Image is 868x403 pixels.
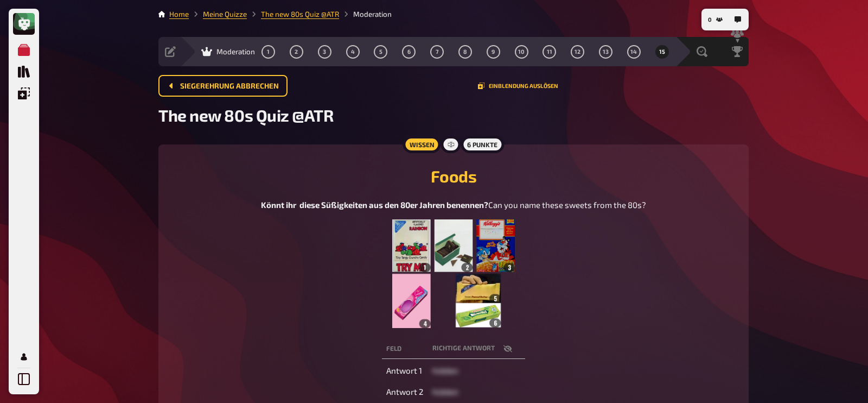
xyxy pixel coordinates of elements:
button: Einblendung auslösen [478,83,558,89]
span: 0 [708,17,712,23]
button: 6 [400,43,418,60]
button: 15 [653,43,671,60]
span: The new 80s Quiz @ATR [158,105,334,125]
button: 5 [372,43,390,60]
span: Moderation [216,47,255,56]
span: 4 [351,49,355,55]
td: Antwort 1 [382,361,428,381]
a: Quiz Sammlung [13,61,35,83]
span: Könnt ihr diese Süßigkeiten aus den 80er Jahren benennen? [261,200,488,210]
span: hidden [432,387,458,396]
button: 14 [625,43,642,60]
li: Home [169,9,189,20]
span: 2 [295,49,298,55]
span: 6 [407,49,411,55]
span: hidden [432,366,458,375]
a: Meine Quizze [203,10,247,18]
button: 12 [569,43,586,60]
span: 1 [267,49,270,55]
li: Moderation [339,9,392,20]
button: Siegerehrung abbrechen [158,75,288,97]
button: 4 [344,43,361,60]
span: Can you name these sweets from the 80s? [488,200,646,210]
span: 10 [518,49,525,55]
span: 8 [463,49,467,55]
img: image [392,219,515,328]
span: 11 [547,49,552,55]
button: 7 [429,43,446,60]
span: 7 [436,49,439,55]
div: 6 Punkte [461,136,504,153]
span: 12 [575,49,580,55]
button: 9 [484,43,502,60]
span: 15 [659,49,665,55]
a: The new 80s Quiz @ATR [261,10,339,18]
a: Home [169,10,189,18]
span: 14 [630,49,637,55]
h2: Foods [171,166,736,186]
th: Richtige Antwort [428,339,525,359]
button: 10 [513,43,530,60]
button: 11 [541,43,558,60]
button: 2 [288,43,305,60]
button: 1 [260,43,277,60]
a: Einblendungen [13,83,35,104]
button: 3 [316,43,333,60]
button: 8 [456,43,474,60]
button: 0 [704,11,727,28]
span: 9 [492,49,495,55]
span: 5 [379,49,382,55]
div: Wissen [403,136,441,153]
th: Feld [382,339,428,359]
button: 13 [597,43,615,60]
a: Meine Quizze [13,39,35,61]
a: Mein Konto [13,346,35,368]
td: Antwort 2 [382,382,428,402]
li: The new 80s Quiz @ATR [247,9,339,20]
span: 13 [603,49,609,55]
li: Meine Quizze [189,9,247,20]
span: 3 [323,49,326,55]
span: Siegerehrung abbrechen [180,83,279,90]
